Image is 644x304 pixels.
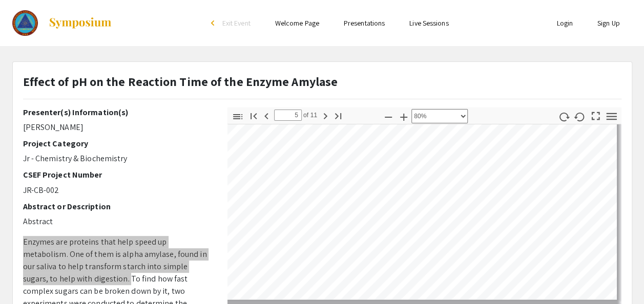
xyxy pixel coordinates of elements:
[409,18,448,28] a: Live Sessions
[597,18,620,28] a: Sign Up
[23,121,212,134] p: [PERSON_NAME]
[258,108,275,123] button: Previous Page
[48,17,112,29] img: Symposium by ForagerOne
[587,107,604,122] button: Switch to Presentation Mode
[329,108,347,123] button: Go to Last Page
[571,109,588,124] button: Rotate Counterclockwise
[23,170,212,180] h2: CSEF Project Number
[219,74,621,304] div: Page 5
[211,20,217,26] div: arrow_back_ios
[556,18,573,28] a: Login
[245,108,262,123] button: Go to First Page
[555,109,572,124] button: Rotate Clockwise
[23,73,338,90] strong: Effect of pH on the Reaction Time of the Enzyme Amylase
[12,10,113,36] a: The Colorado Science & Engineering Fair
[12,10,38,36] img: The Colorado Science & Engineering Fair
[229,109,246,124] button: Toggle Sidebar
[603,109,620,124] button: Tools
[302,110,318,121] span: of 11
[395,109,412,124] button: Zoom In
[23,107,212,117] h2: Presenter(s) Information(s)
[274,110,302,121] input: Page
[411,109,468,123] select: Zoom
[222,18,251,28] span: Exit Event
[23,215,212,228] p: Abstract
[23,153,212,165] p: Jr - Chemistry & Biochemistry
[8,258,44,296] iframe: Chat
[317,108,334,123] button: Next Page
[275,18,319,28] a: Welcome Page
[344,18,385,28] a: Presentations
[23,202,212,211] h2: Abstract or Description
[23,184,212,197] p: JR-CB-002
[380,109,397,124] button: Zoom Out
[23,139,212,148] h2: Project Category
